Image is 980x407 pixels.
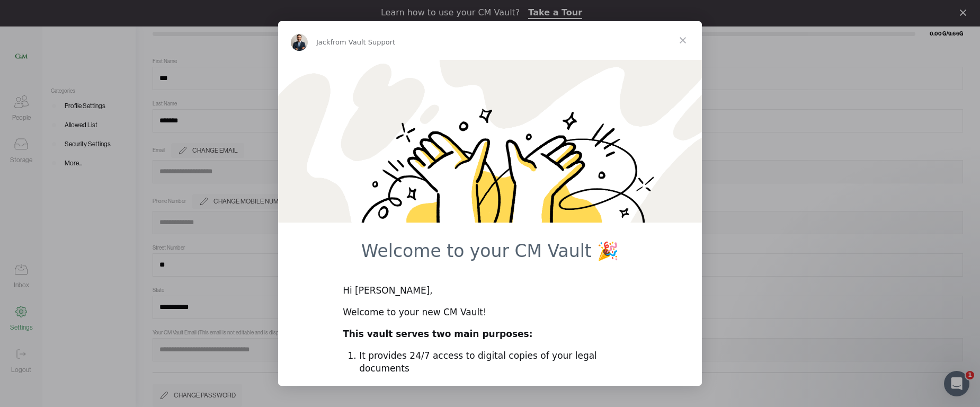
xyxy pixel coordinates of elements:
li: It provides 24/7 access to digital copies of your legal documents [359,350,637,375]
span: from Vault Support [330,38,395,46]
img: Profile image for Jack [291,34,308,51]
a: Take a Tour [528,7,582,19]
b: This vault serves two main purposes: [343,329,532,339]
span: Close [664,21,702,59]
span: Jack [316,38,330,46]
div: Close [960,10,970,16]
h1: Welcome to your CM Vault 🎉 [343,241,637,269]
div: Hi [PERSON_NAME], [343,285,637,297]
div: Welcome to your new CM Vault! [343,306,637,319]
div: Learn how to use your CM Vault? [381,7,520,18]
